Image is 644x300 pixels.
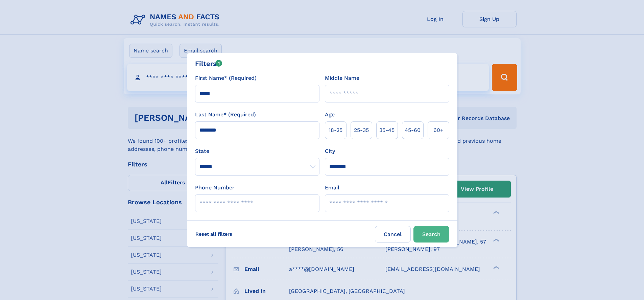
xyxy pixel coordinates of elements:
[433,126,444,134] span: 60+
[195,59,222,69] div: Filters
[405,126,421,134] span: 45‑60
[413,226,449,243] button: Search
[325,74,359,82] label: Middle Name
[195,184,235,192] label: Phone Number
[195,111,256,119] label: Last Name* (Required)
[195,74,257,82] label: First Name* (Required)
[354,126,369,134] span: 25‑35
[191,226,237,242] label: Reset all filters
[375,226,411,243] label: Cancel
[195,147,319,155] label: State
[329,126,342,134] span: 18‑25
[325,147,335,155] label: City
[325,184,339,192] label: Email
[379,126,395,134] span: 35‑45
[325,111,335,119] label: Age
